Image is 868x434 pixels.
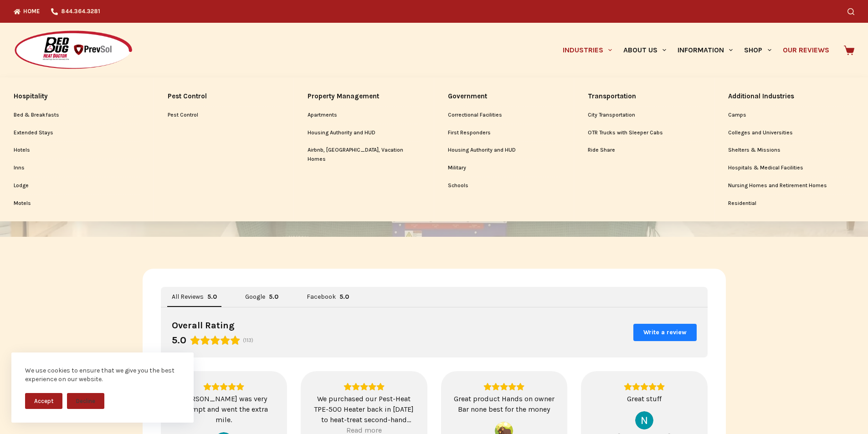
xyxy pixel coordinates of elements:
[172,334,240,347] div: Rating: 5.0 out of 5
[14,159,140,177] a: Inns
[588,124,700,142] a: OTR Trucks with Sleeper Cabs
[452,393,556,414] div: Great product Hands on owner Bar none best for the money
[14,142,140,159] a: Hotels
[172,393,276,425] div: [PERSON_NAME] was very prompt and went the extra mile.
[312,393,416,425] div: We purchased our Pest-Heat TPE-500 Heater back in [DATE] to heat-treat second-hand furniture and ...
[172,318,235,333] div: Overall Rating
[635,411,653,429] img: Nancy Patel
[635,411,653,429] a: View on Google
[308,87,420,106] a: Property Management
[592,393,696,404] div: Great stuff
[14,195,140,212] a: Motels
[448,124,560,142] a: First Responders
[448,177,560,194] a: Schools
[728,142,855,159] a: Shelters & Missions
[728,124,855,142] a: Colleges and Universities
[14,87,140,106] a: Hospitality
[172,334,186,347] div: 5.0
[339,293,349,301] div: 5.0
[557,23,835,77] nav: Primary
[452,383,556,391] div: Rating: 5.0 out of 5
[847,8,854,15] button: Search
[588,87,700,106] a: Transportation
[172,383,276,391] div: Rating: 5.0 out of 5
[312,383,416,391] div: Rating: 5.0 out of 5
[25,366,180,384] div: We use cookies to ensure that we give you the best experience on our website.
[67,393,104,409] button: Decline
[557,23,617,77] a: Industries
[168,87,280,106] a: Pest Control
[633,324,697,341] button: Write a review
[14,107,140,124] a: Bed & Breakfasts
[339,293,349,301] div: Rating: 5.0 out of 5
[308,142,420,168] a: Airbnb, [GEOGRAPHIC_DATA], Vacation Homes
[243,337,253,343] span: (113)
[728,195,855,212] a: Residential
[14,177,140,194] a: Lodge
[728,87,855,106] a: Additional Industries
[269,293,278,301] div: 5.0
[207,293,217,301] div: Rating: 5.0 out of 5
[728,107,855,124] a: Camps
[448,107,560,124] a: Correctional Facilities
[245,294,265,300] span: Google
[14,30,133,71] img: Prevsol/Bed Bug Heat Doctor
[307,294,336,300] span: Facebook
[207,293,217,301] div: 5.0
[672,23,739,77] a: Information
[588,107,700,124] a: City Transportation
[728,159,855,177] a: Hospitals & Medical Facilities
[643,328,687,337] span: Write a review
[739,23,777,77] a: Shop
[617,23,672,77] a: About Us
[308,124,420,142] a: Housing Authority and HUD
[172,294,204,300] span: All Reviews
[14,124,140,142] a: Extended Stays
[777,23,835,77] a: Our Reviews
[25,393,62,409] button: Accept
[448,142,560,159] a: Housing Authority and HUD
[168,107,280,124] a: Pest Control
[7,4,35,31] button: Open LiveChat chat widget
[448,159,560,177] a: Military
[269,293,278,301] div: Rating: 5.0 out of 5
[588,142,700,159] a: Ride Share
[592,383,696,391] div: Rating: 5.0 out of 5
[308,107,420,124] a: Apartments
[728,177,855,194] a: Nursing Homes and Retirement Homes
[448,87,560,106] a: Government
